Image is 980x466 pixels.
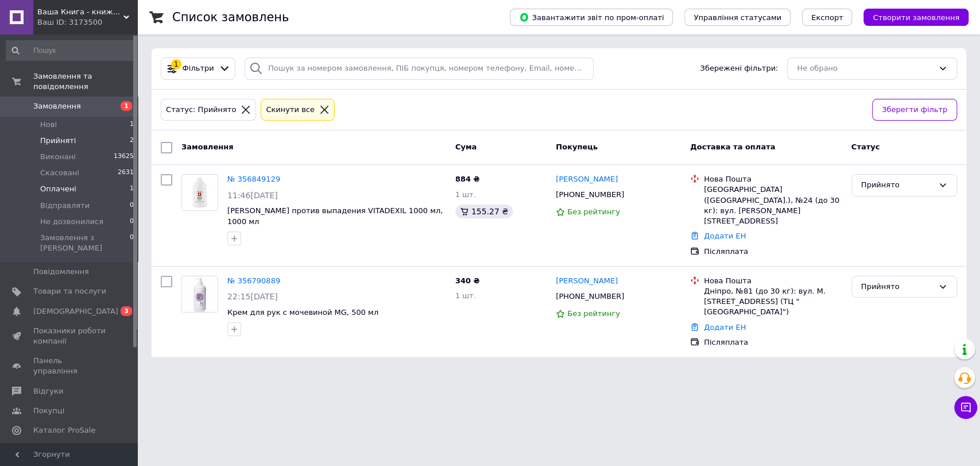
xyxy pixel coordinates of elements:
span: Замовлення з [PERSON_NAME] [40,233,130,253]
span: Управління статусами [694,13,781,22]
span: 1 [130,184,134,194]
a: [PERSON_NAME] против выпадения VITADEXIL 1000 мл, 1000 мл [227,206,443,226]
span: Відгуки [33,386,63,396]
div: Нова Пошта [704,276,842,286]
div: Статус: Прийнято [164,104,238,116]
button: Завантажити звіт по пром-оплаті [510,9,673,26]
div: [PHONE_NUMBER] [553,187,626,202]
div: Післяплата [704,337,842,348]
span: Не дозвонилися [40,217,103,227]
div: 155.27 ₴ [455,205,513,218]
span: Статус [851,143,880,151]
a: Додати ЕН [704,232,746,240]
span: Відправляти [40,201,90,211]
span: Виконані [40,152,76,162]
span: Замовлення [33,101,81,111]
a: Крем для рук с мочевиной MG, 500 мл [227,308,378,317]
span: Зберегти фільтр [882,104,947,116]
div: Cкинути все [264,104,317,116]
button: Створити замовлення [863,9,969,26]
span: Товари та послуги [33,286,106,296]
span: 1 [130,120,134,130]
a: [PERSON_NAME] [556,276,618,287]
span: [DEMOGRAPHIC_DATA] [33,306,118,317]
a: Фото товару [181,276,218,313]
span: Прийняті [40,136,76,146]
div: Не обрано [797,63,933,75]
div: [PHONE_NUMBER] [553,289,626,304]
span: Експорт [811,13,843,22]
a: Створити замовлення [852,13,969,21]
div: Ваш ID: 3173500 [37,17,138,28]
span: Замовлення [181,143,233,151]
span: 1 шт. [455,190,476,199]
a: Фото товару [181,174,218,211]
span: Cума [455,143,477,151]
div: Прийнято [861,179,933,191]
span: Показники роботи компанії [33,326,106,346]
div: Прийнято [861,281,933,293]
span: Фільтри [183,63,214,74]
img: Фото товару [184,175,216,210]
button: Чат з покупцем [954,396,977,419]
span: Покупець [556,143,598,151]
a: [PERSON_NAME] [556,174,618,185]
a: № 356790889 [227,276,280,285]
span: 0 [130,201,134,211]
span: Покупці [33,406,64,416]
div: Нова Пошта [704,174,842,184]
span: 11:46[DATE] [227,191,278,200]
input: Пошук [6,40,135,61]
span: 1 шт. [455,291,476,300]
button: Управління статусами [684,9,791,26]
button: Зберегти фільтр [872,99,957,121]
span: 0 [130,217,134,227]
span: Оплачені [40,184,76,194]
div: [GEOGRAPHIC_DATA] ([GEOGRAPHIC_DATA].), №24 (до 30 кг): вул. [PERSON_NAME][STREET_ADDRESS] [704,184,842,226]
button: Експорт [802,9,853,26]
span: 1 [121,101,132,111]
span: Каталог ProSale [33,425,95,436]
span: Панель управління [33,356,106,376]
img: Фото товару [182,276,218,312]
div: 1 [171,59,181,70]
span: Замовлення та повідомлення [33,71,138,92]
span: Нові [40,120,57,130]
span: 13625 [114,152,134,162]
input: Пошук за номером замовлення, ПІБ покупця, номером телефону, Email, номером накладної [245,57,594,80]
a: Додати ЕН [704,323,746,332]
span: Збережені фільтри: [700,63,778,74]
span: Повідомлення [33,267,89,277]
span: 3 [121,306,132,316]
span: Скасовані [40,168,79,178]
span: Створити замовлення [873,13,959,22]
span: Без рейтингу [567,309,620,318]
span: 22:15[DATE] [227,292,278,301]
div: Післяплата [704,247,842,257]
span: 2 [130,136,134,146]
span: Завантажити звіт по пром-оплаті [519,12,664,22]
a: № 356849129 [227,175,280,183]
div: Дніпро, №81 (до 30 кг): вул. М. [STREET_ADDRESS] (ТЦ "[GEOGRAPHIC_DATA]") [704,286,842,318]
span: Доставка та оплата [690,143,775,151]
span: Ваша Книга - книжковий інтернет-магазин [37,7,123,17]
span: 340 ₴ [455,276,480,285]
h1: Список замовлень [172,10,289,24]
span: 884 ₴ [455,175,480,183]
span: 2631 [118,168,134,178]
span: 0 [130,233,134,253]
span: Без рейтингу [567,207,620,216]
